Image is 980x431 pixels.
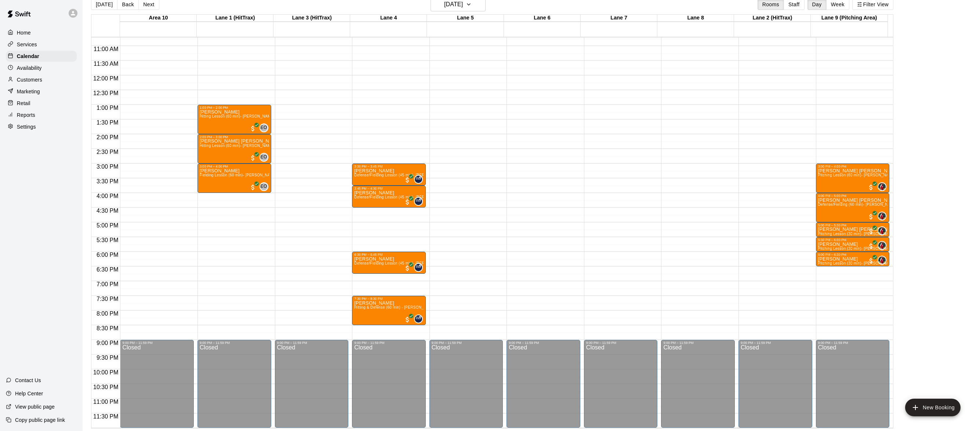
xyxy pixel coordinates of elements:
div: 9:00 PM – 11:59 PM: Closed [275,340,349,428]
img: Kyle Bunn [878,212,886,220]
div: Home [6,27,77,38]
div: Area 10 [120,15,197,22]
img: Jose Polanco [415,315,422,323]
span: EO [261,154,267,161]
span: All customers have paid [404,316,411,323]
span: 4:00 PM [95,193,120,199]
p: Calendar [17,53,39,60]
span: Kyle Bunn [881,182,886,191]
div: 1:00 PM – 2:00 PM: Grace Cunningham [197,105,271,134]
span: Defense/Fielding Lesson (45 min)- [PERSON_NAME] [354,173,447,177]
span: 4:30 PM [95,208,120,214]
div: Lane 6 [504,15,581,22]
span: 2:30 PM [95,149,120,155]
span: 1:30 PM [95,119,120,126]
a: Customers [6,74,77,85]
span: Hitting Lesson (60 min)- [PERSON_NAME] [200,114,275,118]
div: 5:00 PM – 5:30 PM: Wells Payne [816,222,890,237]
span: All customers have paid [404,198,411,206]
span: 10:00 PM [91,369,120,376]
div: 9:00 PM – 11:59 PM [277,341,346,345]
div: 9:00 PM – 11:59 PM [509,341,578,345]
div: Closed [741,345,810,430]
span: All customers have paid [867,243,875,250]
div: 9:00 PM – 11:59 PM [586,341,656,345]
a: Marketing [6,86,77,97]
div: 3:00 PM – 3:45 PM: Rockne Pitcher [352,164,426,186]
span: All customers have paid [249,154,257,162]
div: Lane 3 (HitTrax) [273,15,350,22]
div: Lane 8 [657,15,734,22]
div: Lane 9 (Pitching Area) [811,15,888,22]
span: Fielding Lesson (60 min)- [PERSON_NAME] [200,173,277,177]
img: Kyle Bunn [878,256,886,264]
div: Closed [586,345,656,430]
div: 5:30 PM – 6:00 PM: Talan Webster [816,237,890,252]
span: EO [261,124,267,132]
div: 7:30 PM – 8:30 PM [354,297,424,301]
span: 7:00 PM [95,281,120,287]
div: 9:00 PM – 11:59 PM: Closed [197,340,271,428]
span: All customers have paid [249,125,257,132]
p: View public page [15,403,55,410]
span: 5:30 PM [95,237,120,243]
a: Reports [6,109,77,121]
div: 9:00 PM – 11:59 PM: Closed [584,340,658,428]
a: Settings [6,121,77,132]
div: Jose Polanco [414,197,423,206]
div: 9:00 PM – 11:59 PM [663,341,733,345]
div: Closed [818,345,888,430]
div: 9:00 PM – 11:59 PM [122,341,192,345]
span: Jose Polanco [417,263,423,272]
span: 11:00 PM [91,399,120,405]
p: Contact Us [15,377,41,384]
span: Pitching Lesson (60 min)- [PERSON_NAME] [818,173,896,177]
div: Closed [354,345,424,430]
div: Kyle Bunn [878,182,886,191]
p: Marketing [17,88,40,95]
span: Pitching Lesson (30 min)- [PERSON_NAME] [818,261,896,265]
div: 9:00 PM – 11:59 PM [354,341,424,345]
div: 9:00 PM – 11:59 PM: Closed [507,340,580,428]
span: 9:00 PM [95,340,120,346]
div: 9:00 PM – 11:59 PM: Closed [816,340,890,428]
div: Kyle Bunn [878,241,886,250]
span: All customers have paid [867,184,875,191]
span: 1:00 PM [95,105,120,111]
div: 9:00 PM – 11:59 PM [200,341,269,345]
p: Availability [17,64,42,72]
div: Jose Polanco [414,315,423,323]
span: 8:30 PM [95,325,120,331]
div: Eric Opelski [259,153,268,162]
span: EO [261,183,267,190]
span: Defense/Fielding (60 min)- [PERSON_NAME] [818,202,897,206]
div: Lane 7 [581,15,657,22]
span: 7:30 PM [95,296,120,302]
span: All customers have paid [404,265,411,272]
span: Eric Opelski [262,182,268,191]
p: Customers [17,76,42,83]
div: Closed [509,345,578,430]
img: Jose Polanco [415,264,422,271]
p: Reports [17,111,35,119]
div: 4:00 PM – 5:00 PM: Wells Payne [816,193,890,222]
div: 6:00 PM – 6:45 PM [354,253,424,256]
div: 9:00 PM – 11:59 PM [741,341,810,345]
div: Closed [200,345,269,430]
span: Kyle Bunn [881,212,886,220]
span: Defense/Fielding Lesson (45 min)- [PERSON_NAME] [354,195,447,199]
span: 9:30 PM [95,355,120,361]
p: Copy public page link [15,416,65,424]
span: All customers have paid [249,184,257,191]
p: Retail [17,100,30,107]
a: Calendar [6,51,77,62]
a: Retail [6,98,77,109]
span: Kyle Bunn [881,226,886,235]
span: 3:00 PM [95,164,120,170]
span: Kyle Bunn [881,256,886,265]
span: 12:00 PM [91,75,120,82]
div: 4:00 PM – 5:00 PM [818,194,888,198]
div: 5:30 PM – 6:00 PM [818,238,888,242]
